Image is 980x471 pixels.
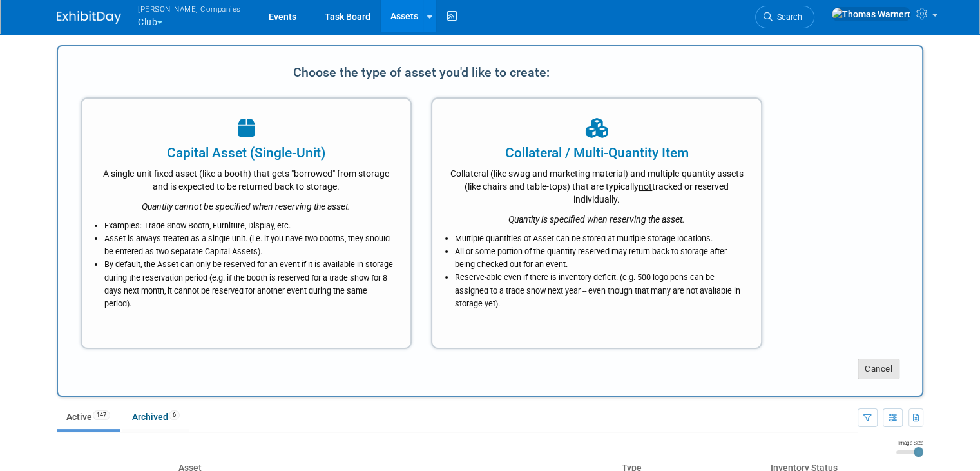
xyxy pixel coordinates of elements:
[93,410,110,420] span: 147
[455,232,745,245] li: Multiple quantities of Asset can be stored at multiple storage locations.
[104,258,394,310] li: By default, the Asset can only be reserved for an event if it is available in storage during the ...
[858,359,899,379] button: Cancel
[896,439,923,446] div: Image Size
[98,143,394,163] div: Capital Asset (Single-Unit)
[755,6,814,28] a: Search
[57,11,121,24] img: ExhibitDay
[773,12,802,22] span: Search
[81,60,762,85] div: Choose the type of asset you'd like to create:
[448,163,745,206] div: Collateral (like swag and marketing material) and multiple-quantity assets (like chairs and table...
[639,181,652,192] span: not
[98,163,394,193] div: A single-unit fixed asset (like a booth) that gets "borrowed" from storage and is expected to be ...
[831,7,911,21] img: Thomas Warnert
[57,405,120,429] a: Active147
[104,232,394,258] li: Asset is always treated as a single unit. (i.e. if you have two booths, they should be entered as...
[508,214,685,225] i: Quantity is specified when reserving the asset.
[138,2,241,15] span: [PERSON_NAME] Companies
[122,405,189,429] a: Archived6
[142,201,351,212] i: Quantity cannot be specified when reserving the asset.
[448,143,745,163] div: Collateral / Multi-Quantity Item
[455,245,745,271] li: All or some portion of the quantity reserved may return back to storage after being checked-out f...
[104,219,394,232] li: Examples: Trade Show Booth, Furniture, Display, etc.
[455,271,745,310] li: Reserve-able even if there is inventory deficit. (e.g. 500 logo pens can be assigned to a trade s...
[169,410,180,420] span: 6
